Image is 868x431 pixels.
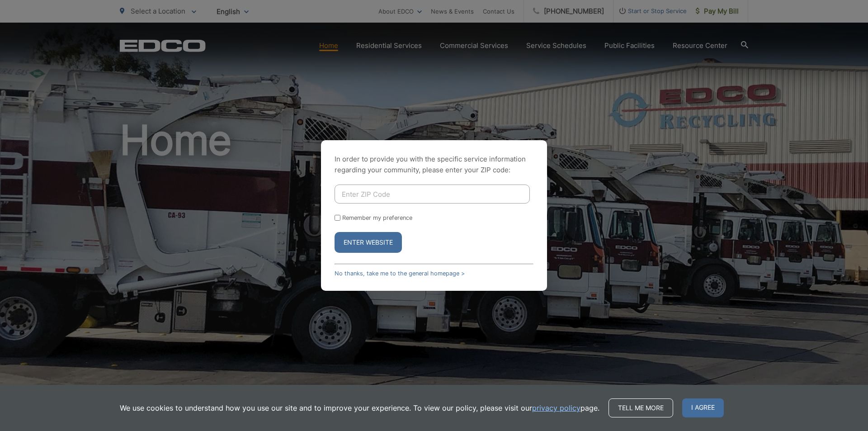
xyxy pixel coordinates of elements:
span: I agree [682,398,724,417]
a: Tell me more [609,398,673,417]
input: Enter ZIP Code [335,185,530,204]
p: In order to provide you with the specific service information regarding your community, please en... [335,154,533,175]
a: No thanks, take me to the general homepage > [335,270,465,277]
label: Remember my preference [342,214,412,221]
p: We use cookies to understand how you use our site and to improve your experience. To view our pol... [120,403,599,413]
a: privacy policy [532,403,580,413]
button: Enter Website [335,232,402,253]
